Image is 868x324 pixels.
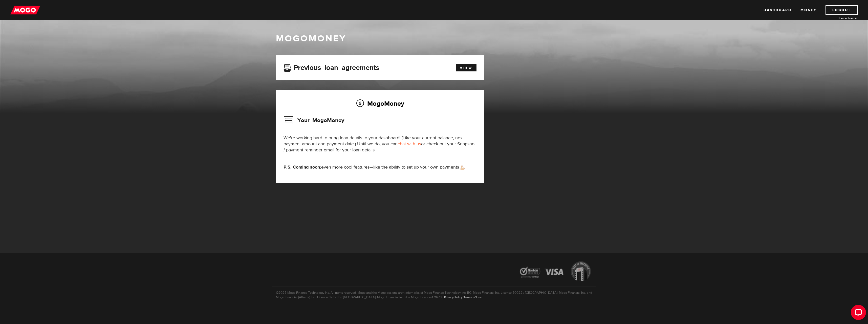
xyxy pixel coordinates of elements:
[456,64,476,71] a: View
[464,295,482,299] a: Terms of Use
[444,295,463,299] a: Privacy Policy
[284,64,379,70] h3: Previous loan agreements
[515,258,596,286] img: legal-icons-92a2ffecb4d32d839781d1b4e4802d7b.png
[284,164,476,170] p: even more cool features—like the ability to set up your own payments
[461,166,465,170] img: strong arm emoji
[800,5,816,15] a: Money
[284,135,476,153] p: We're working hard to bring loan details to your dashboard! (Like your current balance, next paym...
[284,98,476,109] h2: MogoMoney
[284,114,344,127] h3: Your MogoMoney
[764,5,791,15] a: Dashboard
[826,5,858,15] a: Logout
[272,286,596,300] p: ©2025 Mogo Finance Technology Inc. All rights reserved. Mogo and the Mogo designs are trademarks ...
[284,164,321,170] strong: P.S. Coming soon:
[276,33,592,44] h1: MogoMoney
[398,141,421,147] a: chat with us
[820,16,858,20] a: Lender licences
[10,5,40,15] img: mogo_logo-11ee424be714fa7cbb0f0f49df9e16ec.png
[847,303,868,324] iframe: LiveChat chat widget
